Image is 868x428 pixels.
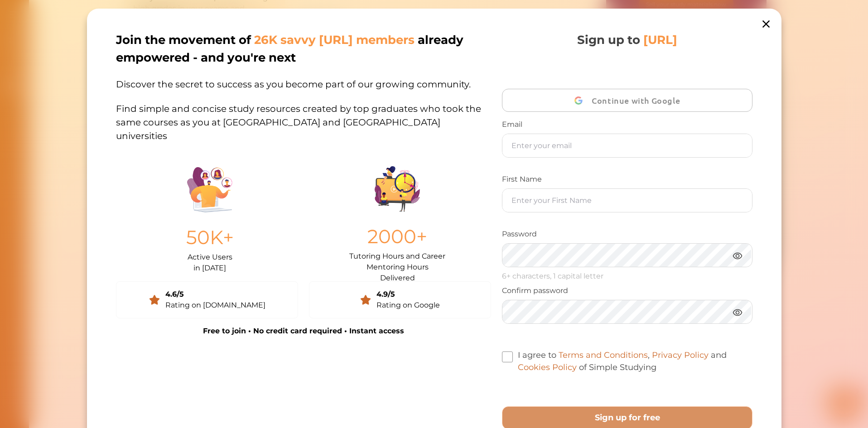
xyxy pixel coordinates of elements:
[186,223,233,252] p: 50K+
[367,222,427,251] p: 2000+
[309,281,491,318] a: 4.9/5Rating on Google
[732,307,743,318] img: eye.3286bcf0.webp
[116,67,491,91] p: Discover the secret to success as you become part of our growing community.
[187,167,232,212] img: Illustration.25158f3c.png
[376,300,440,311] div: Rating on Google
[376,289,440,300] div: 4.9/5
[592,90,685,111] span: Continue with Google
[116,281,298,318] a: 4.6/5Rating on [DOMAIN_NAME]
[518,362,577,372] a: Cookies Policy
[502,174,752,185] p: First Name
[116,91,491,143] p: Find simple and concise study resources created by top graduates who took the same courses as you...
[349,251,445,274] p: Tutoring Hours and Career Mentoring Hours Delivered
[165,300,265,311] div: Rating on [DOMAIN_NAME]
[165,289,265,300] div: 4.6/5
[643,33,677,47] span: [URL]
[116,326,491,337] p: Free to join • No credit card required • Instant access
[187,252,232,274] p: Active Users in [DATE]
[502,134,752,157] input: Enter your email
[559,350,648,360] a: Terms and Conditions
[502,119,752,130] p: Email
[502,89,752,112] button: Continue with Google
[502,285,752,296] p: Confirm password
[502,349,752,374] label: I agree to , and of Simple Studying
[254,33,415,47] span: 26K savvy [URL] members
[502,229,752,240] p: Password
[652,350,709,360] a: Privacy Policy
[375,166,420,212] img: Group%201403.ccdcecb8.png
[502,189,752,212] input: Enter your First Name
[577,31,677,49] p: Sign up to
[502,271,752,282] p: 6+ characters, 1 capital letter
[116,31,489,67] p: Join the movement of already empowered - and you're next
[201,0,208,8] i: 1
[732,250,743,261] img: eye.3286bcf0.webp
